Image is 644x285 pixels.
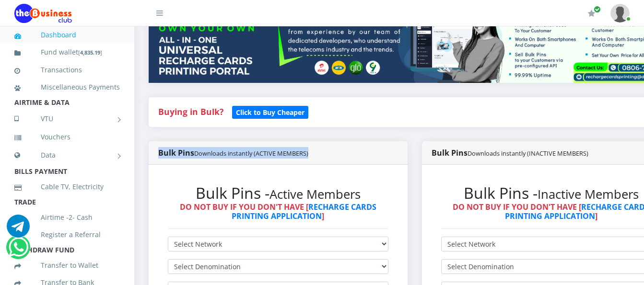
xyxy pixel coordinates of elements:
[14,41,120,64] a: Fund wallet[4,835.19]
[7,222,30,238] a: Chat for support
[14,4,72,23] img: Logo
[14,254,120,276] a: Transfer to Wallet
[14,176,120,198] a: Cable TV, Electricity
[432,148,588,158] strong: Bulk Pins
[158,106,223,117] strong: Buying in Bulk?
[14,107,120,131] a: VTU
[232,106,308,117] a: Click to Buy Cheaper
[158,148,308,158] strong: Bulk Pins
[14,143,120,167] a: Data
[14,126,120,148] a: Vouchers
[468,149,588,158] small: Downloads instantly (INACTIVE MEMBERS)
[588,10,595,17] i: Renew/Upgrade Subscription
[14,59,120,81] a: Transactions
[538,186,639,203] small: Inactive Members
[610,4,630,23] img: User
[269,186,361,203] small: Active Members
[78,49,102,56] small: [ ]
[14,24,120,46] a: Dashboard
[14,224,120,246] a: Register a Referral
[232,202,376,221] a: RECHARGE CARDS PRINTING APPLICATION
[14,206,120,228] a: Airtime -2- Cash
[236,108,304,117] b: Click to Buy Cheaper
[594,6,601,13] span: Renew/Upgrade Subscription
[180,202,376,221] strong: DO NOT BUY IF YOU DON'T HAVE [ ]
[194,149,308,158] small: Downloads instantly (ACTIVE MEMBERS)
[80,49,100,56] b: 4,835.19
[14,76,120,98] a: Miscellaneous Payments
[9,243,28,259] a: Chat for support
[168,184,388,202] h2: Bulk Pins -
